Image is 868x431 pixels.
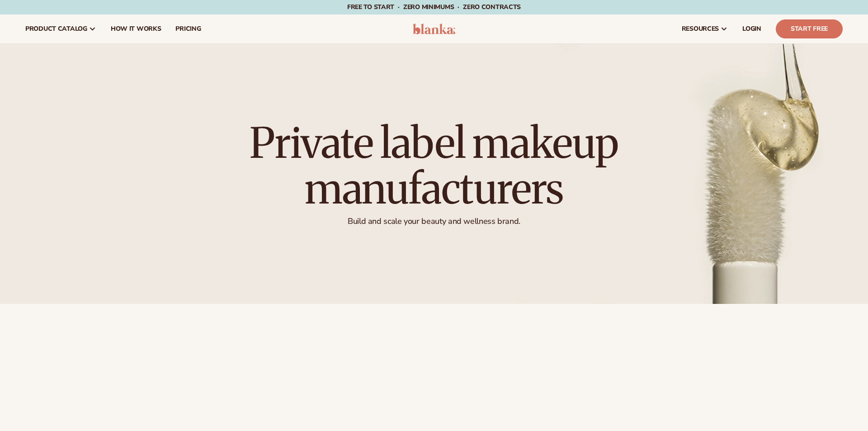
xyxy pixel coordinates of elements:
[104,14,169,43] a: How It Works
[413,24,456,34] img: logo
[18,14,104,43] a: product catalog
[776,19,843,38] a: Start Free
[347,3,521,11] span: Free to start · ZERO minimums · ZERO contracts
[742,25,761,33] span: LOGIN
[111,25,161,33] span: How It Works
[175,25,201,33] span: pricing
[233,120,635,212] h2: Private label makeup manufacturers
[168,14,208,43] a: pricing
[682,25,719,33] span: resources
[735,14,769,43] a: LOGIN
[675,14,735,43] a: resources
[233,217,635,227] p: Build and scale your beauty and wellness brand.
[25,25,87,33] span: product catalog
